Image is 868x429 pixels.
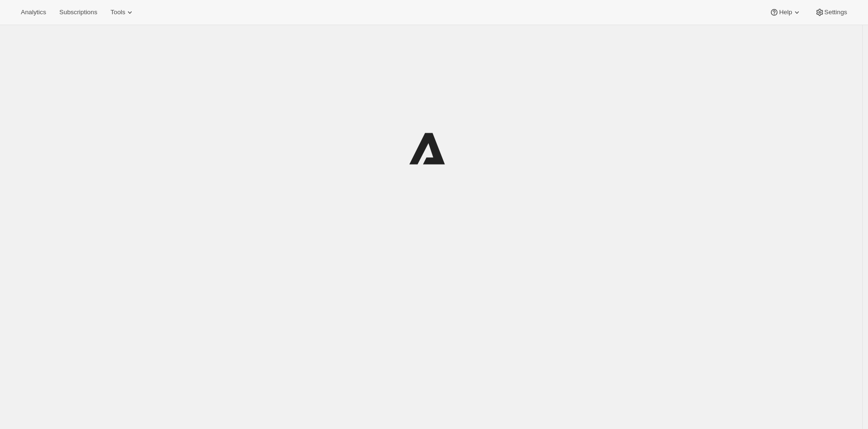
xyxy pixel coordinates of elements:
span: Tools [110,9,125,16]
button: Settings [809,6,853,19]
button: Tools [105,6,140,19]
span: Analytics [21,9,46,16]
span: Subscriptions [59,9,97,16]
span: Help [779,9,792,16]
span: Settings [824,9,847,16]
button: Help [764,6,807,19]
button: Subscriptions [54,6,103,19]
button: Analytics [15,6,52,19]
